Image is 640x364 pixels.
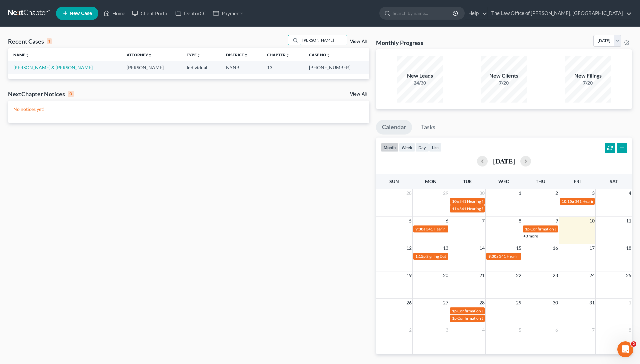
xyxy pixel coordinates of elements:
span: 1 [518,189,522,197]
span: 341 Hearing for [PERSON_NAME] [459,199,519,204]
i: unfold_more [25,53,29,57]
a: Help [465,7,487,19]
span: 24 [589,271,595,279]
span: 10a [452,199,459,204]
span: 26 [406,299,412,307]
span: 1p [452,308,457,313]
span: 23 [552,271,559,279]
span: 30 [479,189,485,197]
a: The Law Office of [PERSON_NAME], [GEOGRAPHIC_DATA] [488,7,632,19]
div: 0 [68,91,74,97]
span: 31 [589,299,595,307]
span: 1 [628,299,632,307]
span: 4 [481,326,485,334]
span: 30 [552,299,559,307]
a: Tasks [415,120,441,135]
span: Fri [574,179,581,184]
i: unfold_more [326,53,330,57]
h3: Monthly Progress [376,39,423,47]
span: 20 [442,271,449,279]
span: 14 [479,244,485,252]
span: 15 [515,244,522,252]
span: 29 [442,189,449,197]
span: 28 [406,189,412,197]
i: unfold_more [286,53,290,57]
button: week [399,143,415,152]
div: 7/20 [481,80,527,86]
span: 17 [589,244,595,252]
td: 13 [262,61,304,74]
span: 8 [628,326,632,334]
span: 2 [408,326,412,334]
input: Search by name... [393,7,454,19]
a: Client Portal [129,7,172,19]
div: New Leads [397,72,443,80]
a: Payments [210,7,247,19]
span: 341 Hearing for [PERSON_NAME] & [PERSON_NAME] [459,206,554,211]
button: month [381,143,399,152]
span: 3 [591,189,595,197]
span: 6 [445,217,449,225]
div: New Clients [481,72,527,80]
i: unfold_more [197,53,201,57]
span: 21 [479,271,485,279]
a: Nameunfold_more [13,52,29,57]
i: unfold_more [244,53,248,57]
a: +3 more [523,233,538,238]
td: [PERSON_NAME] [121,61,181,74]
span: 19 [406,271,412,279]
span: 29 [515,299,522,307]
div: 1 [47,38,52,44]
td: Individual [181,61,221,74]
span: Confirmation Date for [PERSON_NAME] II - [PERSON_NAME] [530,226,638,231]
span: 12 [406,244,412,252]
span: 1p [525,226,530,231]
span: 22 [515,271,522,279]
span: 10:15a [562,199,574,204]
span: 11 [625,217,632,225]
span: 341 Hearing for [PERSON_NAME] [499,254,559,259]
span: Sat [610,179,618,184]
a: Attorneyunfold_more [127,52,152,57]
span: 5 [518,326,522,334]
span: Signing Date for [PERSON_NAME] [426,254,486,259]
span: 9 [555,217,559,225]
div: 24/30 [397,80,443,86]
p: No notices yet! [13,106,364,113]
span: 11a [452,206,459,211]
span: 341 Hearing for [PERSON_NAME] [575,199,634,204]
a: Districtunfold_more [226,52,248,57]
button: day [415,143,429,152]
a: Chapterunfold_more [267,52,290,57]
i: unfold_more [148,53,152,57]
span: 341 Hearing for [PERSON_NAME][GEOGRAPHIC_DATA] [426,226,526,231]
input: Search by name... [300,35,347,45]
span: 2 [631,341,636,347]
span: 10 [589,217,595,225]
a: Typeunfold_more [187,52,201,57]
span: 13 [442,244,449,252]
a: View All [350,92,367,97]
div: NextChapter Notices [8,90,74,98]
a: Home [100,7,129,19]
span: 1p [452,316,457,321]
span: Mon [425,179,437,184]
span: 25 [625,271,632,279]
div: New Filings [565,72,611,80]
span: 7 [481,217,485,225]
span: 5 [408,217,412,225]
span: 18 [625,244,632,252]
a: DebtorCC [172,7,210,19]
span: 8 [518,217,522,225]
span: Confirmation Date for [PERSON_NAME] [457,316,528,321]
button: list [429,143,442,152]
span: New Case [70,11,92,16]
span: 7 [591,326,595,334]
span: 16 [552,244,559,252]
span: Tue [463,179,472,184]
span: Confirmation Date for [PERSON_NAME] & [PERSON_NAME] [457,308,563,313]
span: 3 [445,326,449,334]
div: 7/20 [565,80,611,86]
td: [PHONE_NUMBER] [304,61,369,74]
span: Thu [536,179,545,184]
